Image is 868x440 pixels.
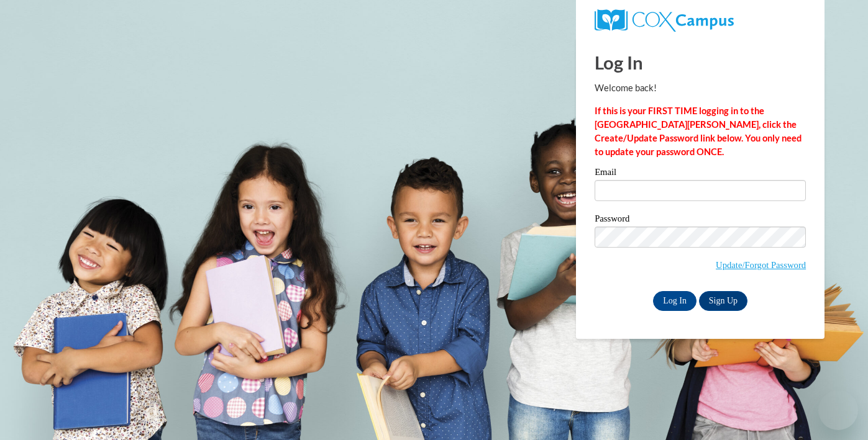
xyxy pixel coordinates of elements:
a: COX Campus [595,9,806,32]
p: Welcome back! [595,81,806,95]
input: Log In [653,291,697,311]
a: Sign Up [699,291,747,311]
a: Update/Forgot Password [716,260,806,270]
img: COX Campus [595,9,734,32]
label: Password [595,214,806,227]
h1: Log In [595,50,806,75]
strong: If this is your FIRST TIME logging in to the [GEOGRAPHIC_DATA][PERSON_NAME], click the Create/Upd... [595,106,802,157]
label: Email [595,168,806,180]
iframe: Button to launch messaging window [818,390,858,430]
